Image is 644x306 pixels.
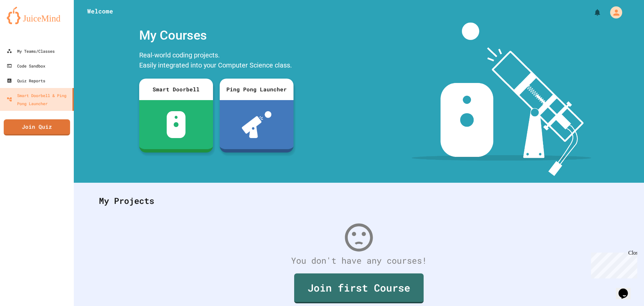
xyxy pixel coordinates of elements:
[92,254,626,267] div: You don't have any courses!
[603,5,624,20] div: My Account
[7,91,70,107] div: Smart Doorbell & Ping Pong Launcher
[412,23,591,176] img: banner-image-my-projects.png
[3,3,46,43] div: Chat with us now!Close
[7,47,55,55] div: My Teams/Classes
[616,279,637,299] iframe: chat widget
[92,188,626,214] div: My Projects
[588,250,637,278] iframe: chat widget
[136,48,297,74] div: Real-world coding projects. Easily integrated into your Computer Science class.
[7,62,45,70] div: Code Sandbox
[7,77,45,85] div: Quiz Reports
[136,23,297,48] div: My Courses
[167,111,186,138] img: sdb-white.svg
[4,119,70,135] a: Join Quiz
[220,79,293,100] div: Ping Pong Launcher
[294,273,424,303] a: Join first Course
[242,111,272,138] img: ppl-with-ball.png
[581,7,603,18] div: My Notifications
[139,79,213,100] div: Smart Doorbell
[7,7,67,24] img: logo-orange.svg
